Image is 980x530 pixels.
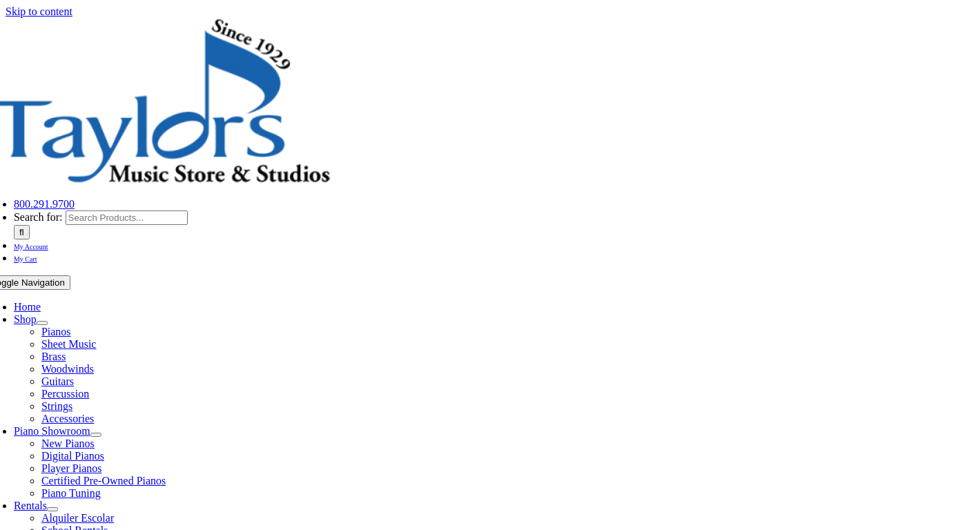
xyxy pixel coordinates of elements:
a: 800.291.9700 [14,198,75,210]
a: Strings [41,400,72,412]
a: Accessories [41,413,94,424]
a: Woodwinds [41,363,94,375]
a: Skip to content [6,6,72,17]
a: Percussion [41,388,89,400]
a: Alquiler Escolar [41,512,114,524]
a: Digital Pianos [41,450,104,462]
a: Shop [14,313,37,325]
a: Pianos [41,326,71,337]
a: Sheet Music [41,338,97,350]
a: My Account [14,239,48,251]
span: My Cart [14,255,37,263]
input: Search Products... [66,210,188,225]
a: Player Pianos [41,462,102,474]
span: Search for: [14,211,63,223]
a: Piano Tuning [41,487,101,499]
a: Rentals [14,500,47,511]
button: Open submenu of Rentals [47,507,58,511]
a: Guitars [41,375,74,387]
a: Brass [41,351,66,362]
a: Home [14,301,41,313]
a: Piano Showroom [14,425,90,437]
a: My Cart [14,252,37,264]
input: Search [14,225,30,239]
button: Open submenu of Piano Showroom [90,433,101,437]
span: My Account [14,243,48,251]
a: New Pianos [41,438,95,449]
a: Certified Pre-Owned Pianos [41,475,166,487]
button: Open submenu of Shop [37,321,48,325]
